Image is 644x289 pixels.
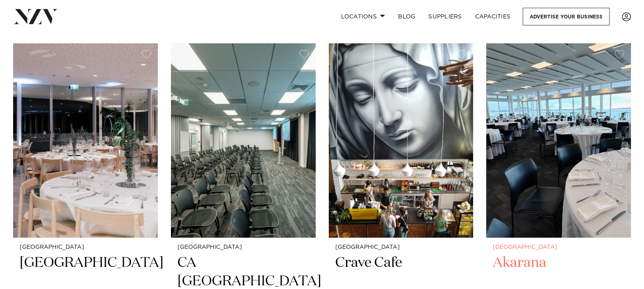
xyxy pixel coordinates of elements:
[334,8,391,25] a: Locations
[469,8,517,25] a: Capacities
[422,8,468,25] a: SUPPLIERS
[13,9,58,24] img: nzv-logo.png
[523,8,610,25] a: Advertise your business
[335,244,467,250] small: [GEOGRAPHIC_DATA]
[177,244,309,250] small: [GEOGRAPHIC_DATA]
[20,244,151,250] small: [GEOGRAPHIC_DATA]
[391,8,422,25] a: BLOG
[493,244,624,250] small: [GEOGRAPHIC_DATA]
